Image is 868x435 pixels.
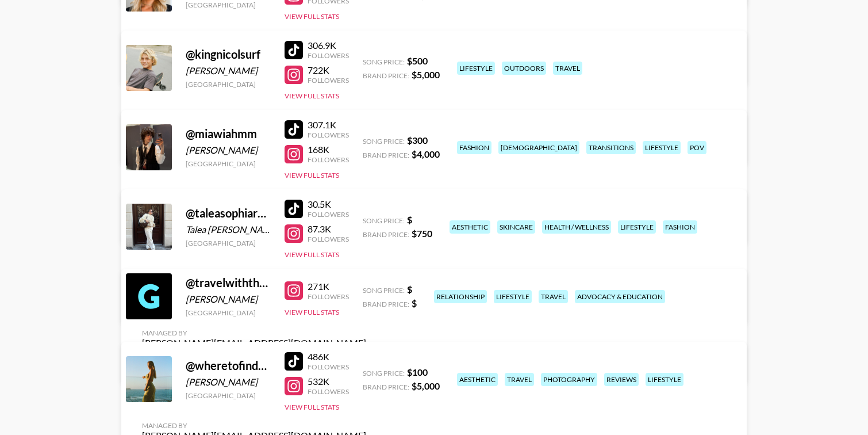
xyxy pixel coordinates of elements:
div: Followers [308,210,349,219]
strong: $ 100 [407,367,428,377]
div: @ taleasophiarogel [186,206,271,220]
div: [GEOGRAPHIC_DATA] [186,308,271,317]
span: Song Price: [363,137,405,146]
div: travel [505,373,534,386]
div: health / wellness [542,220,611,234]
div: aesthetic [450,220,490,234]
span: Brand Price: [363,230,409,239]
button: View Full Stats [285,403,339,411]
div: pov [688,141,706,154]
div: [GEOGRAPHIC_DATA] [186,1,271,9]
strong: $ 5,000 [412,380,440,391]
span: Brand Price: [363,151,409,159]
strong: $ [407,284,412,295]
div: 722K [308,64,349,76]
div: reviews [604,373,639,386]
div: outdoors [502,62,546,75]
div: [GEOGRAPHIC_DATA] [186,80,271,89]
div: [GEOGRAPHIC_DATA] [186,391,271,400]
div: lifestyle [643,141,681,154]
div: travel [553,62,582,75]
div: @ wheretofindme [186,358,271,373]
span: Song Price: [363,286,405,295]
div: skincare [497,220,535,234]
div: relationship [434,290,487,303]
strong: $ [412,297,417,308]
div: advocacy & education [575,290,665,303]
div: 486K [308,351,349,362]
div: @ travelwiththecrows [186,276,271,290]
button: View Full Stats [285,171,339,180]
strong: $ 5,000 [412,69,440,80]
span: Brand Price: [363,383,409,391]
div: travel [539,290,568,303]
div: [PERSON_NAME][EMAIL_ADDRESS][DOMAIN_NAME] [142,337,366,349]
div: lifestyle [457,62,495,75]
strong: $ 4,000 [412,148,440,159]
div: 532K [308,376,349,387]
button: View Full Stats [285,12,339,21]
div: Followers [308,155,349,164]
div: [PERSON_NAME] [186,65,271,77]
div: Talea [PERSON_NAME] [186,224,271,235]
div: aesthetic [457,373,498,386]
div: Managed By [142,329,366,337]
div: lifestyle [618,220,656,234]
div: [DEMOGRAPHIC_DATA] [498,141,579,154]
button: View Full Stats [285,91,339,100]
div: Followers [308,51,349,60]
div: lifestyle [646,373,683,386]
span: Song Price: [363,369,405,377]
div: @ kingnicolsurf [186,47,271,62]
div: 87.3K [308,223,349,235]
strong: $ 500 [407,55,428,66]
strong: $ 300 [407,135,428,146]
div: lifestyle [494,290,532,303]
span: Song Price: [363,58,405,66]
strong: $ [407,214,412,225]
div: Followers [308,362,349,371]
div: fashion [663,220,697,234]
div: [GEOGRAPHIC_DATA] [186,159,271,168]
strong: $ 750 [412,228,432,239]
span: Brand Price: [363,71,409,80]
div: [PERSON_NAME] [186,293,271,305]
div: @ miawiahmm [186,127,271,141]
span: Brand Price: [363,300,409,308]
button: View Full Stats [285,250,339,259]
div: Followers [308,131,349,139]
div: [PERSON_NAME] [186,376,271,388]
button: View Full Stats [285,308,339,316]
div: photography [541,373,597,386]
div: 30.5K [308,199,349,210]
div: Followers [308,235,349,243]
div: Managed By [142,421,366,430]
div: fashion [457,141,491,154]
span: Song Price: [363,216,405,225]
div: [PERSON_NAME] [186,144,271,156]
div: [GEOGRAPHIC_DATA] [186,239,271,247]
div: 271K [308,281,349,292]
div: Followers [308,387,349,396]
div: Followers [308,292,349,301]
div: transitions [586,141,636,154]
div: 307.1K [308,119,349,131]
div: 168K [308,144,349,155]
div: 306.9K [308,40,349,51]
div: Followers [308,76,349,85]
